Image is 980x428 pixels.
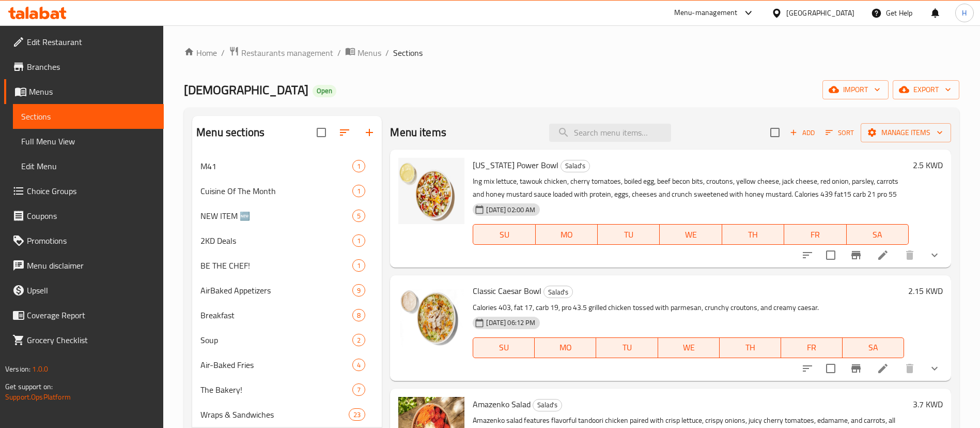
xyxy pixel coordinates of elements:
button: SA [847,224,909,245]
button: import [822,80,889,99]
a: Edit Menu [13,154,164,179]
button: SA [843,337,904,358]
span: Open [313,86,336,95]
span: The Bakery! [200,383,352,396]
button: Branch-specific-item [844,356,868,381]
a: Menus [345,46,381,60]
span: FR [785,340,838,355]
img: Classic Caesar Bowl [398,284,464,350]
div: items [352,185,365,197]
span: Select to update [820,358,842,379]
h2: Menu sections [196,125,265,140]
div: AirBaked Appetizers9 [192,278,382,303]
span: Version: [5,362,30,376]
a: Home [184,47,217,59]
nav: breadcrumb [184,46,959,60]
p: Ing mix lettuce, tawouk chicken, cherry tomatoes, boiled egg, beef becon bits, croutons, yellow c... [473,175,909,201]
div: items [352,259,365,272]
button: SU [473,337,535,358]
span: TH [726,227,780,242]
span: Select to update [820,244,842,266]
span: Coupons [27,210,155,222]
span: WE [662,340,715,355]
a: Grocery Checklist [4,328,164,352]
li: / [337,47,341,59]
button: Branch-specific-item [844,243,868,268]
span: 5 [353,211,365,221]
a: Full Menu View [13,129,164,154]
div: Air-Baked Fries4 [192,352,382,377]
button: show more [922,243,947,268]
a: Coverage Report [4,303,164,328]
span: 2 [353,335,365,345]
button: TU [596,337,658,358]
button: FR [784,224,846,245]
div: BE THE CHEF!1 [192,253,382,278]
span: Air-Baked Fries [200,359,352,371]
span: Salad's [544,286,572,298]
span: 1.0.0 [32,362,48,376]
div: items [349,408,365,421]
span: NEW ITEM 🆕 [200,210,352,222]
span: Sort sections [332,120,357,145]
span: SA [851,227,905,242]
span: Salad's [533,399,562,411]
span: Select section [764,122,786,143]
span: Sections [393,47,423,59]
a: Support.OpsPlatform [5,390,71,404]
h6: 2.5 KWD [913,158,943,172]
button: Add [786,125,819,141]
li: / [221,47,225,59]
span: [DEMOGRAPHIC_DATA] [184,78,308,101]
span: Menu disclaimer [27,259,155,272]
a: Menu disclaimer [4,253,164,278]
div: Soup [200,334,352,346]
span: 7 [353,385,365,395]
button: sort-choices [795,243,820,268]
span: Classic Caesar Bowl [473,283,541,299]
span: SA [847,340,900,355]
span: Promotions [27,234,155,247]
div: Breakfast8 [192,303,382,328]
a: Edit menu item [877,362,889,375]
span: BE THE CHEF! [200,259,352,272]
span: 2KD Deals [200,234,352,247]
span: SU [477,227,531,242]
button: WE [658,337,720,358]
span: Salad's [561,160,589,172]
div: 2KD Deals1 [192,228,382,253]
span: Cuisine Of The Month [200,185,352,197]
span: 1 [353,261,365,271]
span: Choice Groups [27,185,155,197]
button: delete [897,243,922,268]
span: 8 [353,311,365,320]
li: / [385,47,389,59]
span: Wraps & Sandwiches [200,408,349,421]
svg: Show Choices [928,249,941,261]
button: Add section [357,120,382,145]
span: MO [540,227,594,242]
button: Manage items [861,123,951,142]
span: Sort items [819,125,861,141]
a: Promotions [4,228,164,253]
span: Edit Menu [21,160,155,172]
button: WE [660,224,722,245]
span: Menus [29,85,155,98]
span: 1 [353,161,365,171]
div: NEW ITEM 🆕5 [192,203,382,228]
span: Edit Restaurant [27,36,155,48]
div: items [352,284,365,297]
svg: Show Choices [928,362,941,375]
span: 1 [353,236,365,246]
span: M41 [200,160,352,172]
span: Sections [21,110,155,123]
span: TH [724,340,777,355]
div: Menu-management [674,7,738,19]
span: TU [600,340,654,355]
span: WE [664,227,718,242]
input: search [549,124,671,142]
